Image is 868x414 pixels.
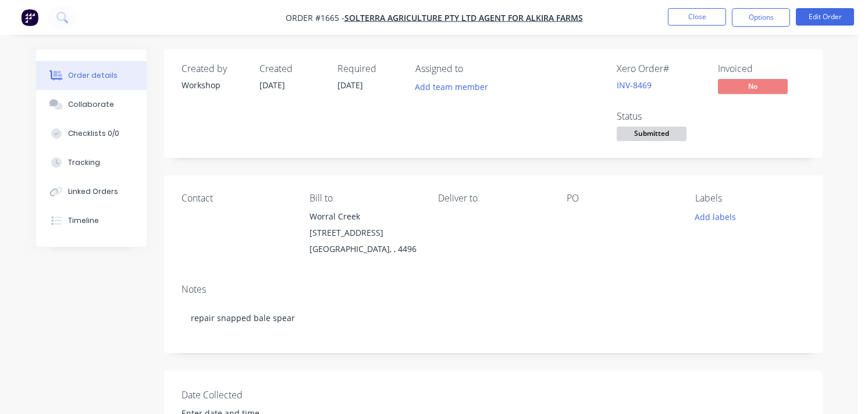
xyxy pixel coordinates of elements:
[415,79,495,95] button: Add team member
[408,79,494,95] button: Add team member
[344,12,583,23] a: Solterra Agriculture Pty Ltd agent for Alkira Farms
[617,127,686,141] span: Submitted
[695,193,805,204] div: Labels
[310,208,419,257] div: Worral Creek [STREET_ADDRESS][GEOGRAPHIC_DATA], , 4496
[617,63,704,74] div: Xero Order #
[36,206,147,235] button: Timeline
[617,111,704,122] div: Status
[68,70,118,81] div: Order details
[182,284,805,295] div: Notes
[182,63,246,74] div: Created by
[617,80,652,91] a: INV-8469
[182,300,805,336] div: repair snapped bale spear
[68,128,119,139] div: Checklists 0/0
[259,63,323,74] div: Created
[36,90,147,119] button: Collaborate
[796,8,854,26] button: Edit Order
[415,63,532,74] div: Assigned to
[68,157,100,168] div: Tracking
[182,193,291,204] div: Contact
[68,215,99,226] div: Timeline
[617,127,686,144] button: Submitted
[36,148,147,177] button: Tracking
[689,208,742,224] button: Add labels
[438,193,548,204] div: Deliver to
[182,79,246,91] div: Workshop
[337,80,363,91] span: [DATE]
[36,119,147,148] button: Checklists 0/0
[337,63,401,74] div: Required
[68,186,118,197] div: Linked Orders
[36,61,147,90] button: Order details
[286,12,344,23] span: Order #1665 -
[718,63,805,74] div: Invoiced
[68,99,114,110] div: Collaborate
[21,9,38,26] img: Factory
[668,8,726,26] button: Close
[36,177,147,206] button: Linked Orders
[310,208,419,241] div: Worral Creek [STREET_ADDRESS]
[310,241,419,257] div: [GEOGRAPHIC_DATA], , 4496
[567,193,677,204] div: PO
[310,193,419,204] div: Bill to
[732,8,790,27] button: Options
[259,80,285,91] span: [DATE]
[718,79,788,93] span: No
[182,388,327,402] label: Date Collected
